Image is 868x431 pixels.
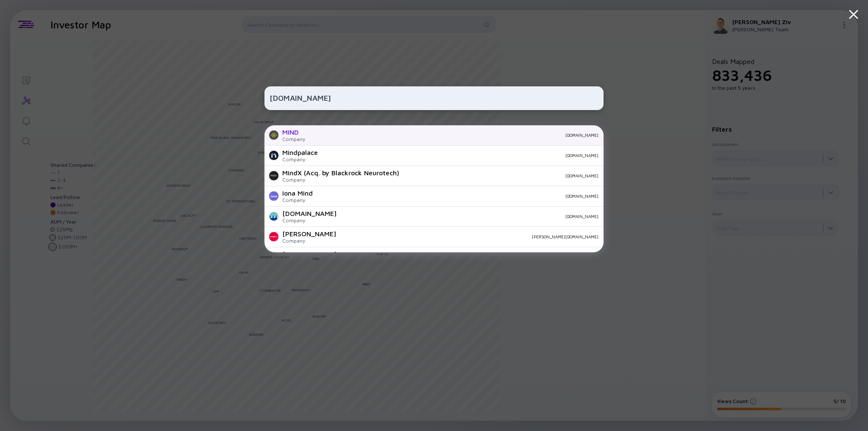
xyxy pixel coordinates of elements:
[282,128,305,136] div: MIND
[312,133,598,138] div: [DOMAIN_NAME]
[282,177,399,183] div: Company
[282,230,336,238] div: [PERSON_NAME]
[282,189,313,197] div: Iona Mind
[343,214,598,219] div: [DOMAIN_NAME]
[282,156,318,163] div: Company
[282,217,337,224] div: Company
[282,250,337,258] div: [DOMAIN_NAME]
[282,149,318,156] div: Mindpalace
[320,193,598,199] div: [DOMAIN_NAME]
[282,169,399,177] div: MindX (Acq. by Blackrock Neurotech)
[270,91,598,106] input: Search Company or Investor...
[406,173,598,178] div: [DOMAIN_NAME]
[282,197,313,203] div: Company
[282,238,336,244] div: Company
[282,210,337,217] div: [DOMAIN_NAME]
[325,153,598,158] div: [DOMAIN_NAME]
[282,136,305,142] div: Company
[343,234,598,239] div: [PERSON_NAME][DOMAIN_NAME]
